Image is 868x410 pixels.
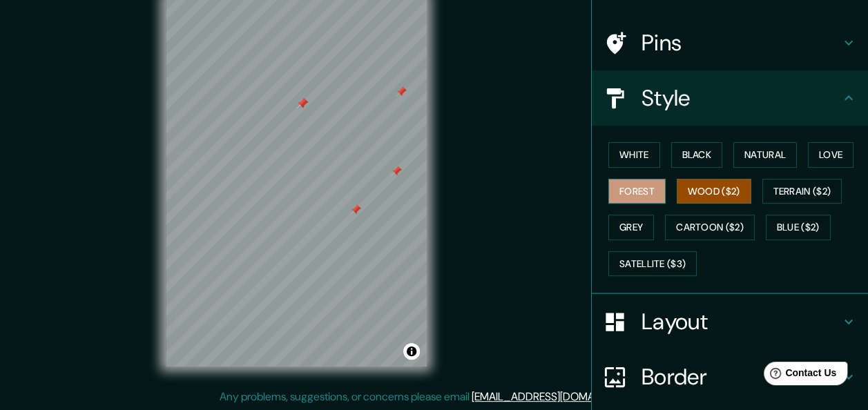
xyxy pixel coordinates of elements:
div: Style [592,70,868,126]
button: Cartoon ($2) [665,215,755,240]
button: Blue ($2) [766,215,831,240]
button: Grey [608,215,654,240]
iframe: Help widget launcher [745,356,853,395]
button: Terrain ($2) [762,179,842,204]
a: [EMAIL_ADDRESS][DOMAIN_NAME] [472,389,642,404]
button: White [608,142,660,168]
button: Love [808,142,853,168]
button: Satellite ($3) [608,251,697,277]
h4: Border [642,363,840,391]
button: Wood ($2) [677,179,751,204]
div: Pins [592,15,868,70]
h4: Style [642,84,840,112]
div: Layout [592,294,868,349]
p: Any problems, suggestions, or concerns please email . [220,389,644,405]
button: Toggle attribution [403,343,420,360]
button: Natural [733,142,797,168]
button: Black [671,142,723,168]
h4: Pins [642,29,840,57]
h4: Layout [642,308,840,335]
button: Forest [608,179,666,204]
div: Border [592,349,868,404]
